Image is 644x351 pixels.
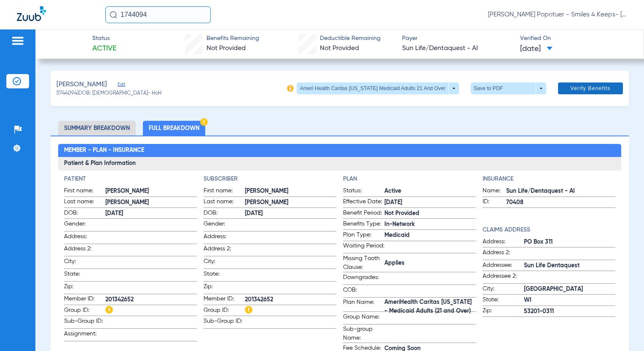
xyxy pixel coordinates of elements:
img: info-icon [287,85,294,92]
span: In-Network [384,220,476,229]
span: DOB: [64,209,105,219]
span: Addressee 2: [483,272,524,283]
span: Verify Benefits [571,85,611,92]
span: Edit [118,82,125,90]
img: Hazard [245,306,252,314]
span: Zip: [483,306,524,316]
span: Gender: [204,220,245,231]
span: Last name: [204,197,245,207]
img: hamburger-icon [11,36,24,46]
span: Status [92,34,116,43]
span: DOB: [204,209,245,219]
span: Address: [64,232,105,244]
h4: Insurance [483,175,615,183]
span: 201342652 [105,295,197,304]
span: Verified On [520,34,631,43]
img: Hazard [105,306,113,314]
span: State: [64,270,105,281]
span: PO Box 311 [524,238,615,247]
span: Downgrades: [343,273,384,285]
span: Address: [483,237,524,247]
span: Effective Date: [343,197,384,207]
span: Sub-group Name: [343,325,384,343]
span: Status: [343,186,384,197]
button: Save to PDF [471,82,546,94]
img: Zuub Logo [17,6,46,21]
span: Member ID: [204,295,245,305]
span: Sun Life Dentaquest [524,261,615,270]
input: Search for patients [105,6,211,23]
span: 53201-0311 [524,307,615,316]
span: Sub-Group ID: [64,317,105,328]
span: Zip: [204,282,245,294]
span: [PERSON_NAME] [245,198,336,207]
h4: Claims Address [483,226,615,234]
span: State: [483,295,524,306]
button: Verify Benefits [558,82,623,94]
span: City: [483,285,524,295]
li: Full Breakdown [143,121,205,136]
span: Waiting Period: [343,242,384,253]
span: Missing Tooth Clause: [343,254,384,272]
span: [PERSON_NAME] Popotuer - Smiles 4 Keeps- [GEOGRAPHIC_DATA] | Abra Dental [488,11,627,19]
span: WI [524,296,615,305]
span: Medicaid [384,231,476,240]
span: Benefit Period: [343,209,384,219]
span: [DATE] [105,209,197,218]
span: Benefits Remaining [207,34,259,43]
span: Addressee: [483,261,524,271]
span: [PERSON_NAME] [105,198,197,207]
span: Gender: [64,220,105,231]
span: 201342652 [245,295,336,304]
h4: Patient [64,175,197,183]
span: Group Name: [343,313,384,324]
h4: Subscriber [204,175,336,183]
span: Name: [483,186,506,197]
iframe: Chat Widget [602,311,644,351]
img: Hazard [200,118,208,126]
span: (1744094) DOB: [DEMOGRAPHIC_DATA] - HoH [56,90,161,98]
span: Member ID: [64,295,105,305]
span: Address: [204,232,245,244]
span: First name: [64,186,105,197]
span: [DATE] [384,198,476,207]
span: Not Provided [384,209,476,218]
span: Not Provided [207,45,246,52]
span: Active [384,187,476,196]
span: Benefits Type: [343,220,384,230]
span: Sub-Group ID: [204,317,245,328]
h4: Plan [343,175,476,183]
span: 70408 [506,198,615,207]
span: [PERSON_NAME] [56,80,107,90]
span: Plan Name: [343,298,384,311]
span: COB: [343,286,384,297]
span: Sun Life/Dentaquest - AI [402,43,513,54]
span: Assignment: [64,330,105,341]
span: Group ID: [64,306,105,316]
span: City: [64,257,105,269]
span: Active [92,43,116,54]
span: [PERSON_NAME] [245,187,336,196]
span: Deductible Remaining [320,34,381,43]
img: Search Icon [110,11,117,19]
span: First name: [204,186,245,197]
span: [DATE] [245,209,336,218]
span: Applies [384,259,476,268]
li: Summary Breakdown [58,121,136,136]
span: City: [204,257,245,269]
span: Address 2: [483,248,524,260]
span: Payer [402,34,513,43]
span: Not Provided [320,45,359,52]
h2: Member - Plan - Insurance [58,144,622,157]
h3: Patient & Plan Information [58,157,622,170]
span: Zip: [64,282,105,294]
button: Ameri Health Caritas [US_STATE] Medicaid Adults 21 And Over [297,82,459,94]
span: [DATE] [520,44,553,54]
span: [PERSON_NAME] [105,187,197,196]
span: Group ID: [204,306,245,316]
span: Sun Life/Dentaquest - AI [506,187,615,196]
